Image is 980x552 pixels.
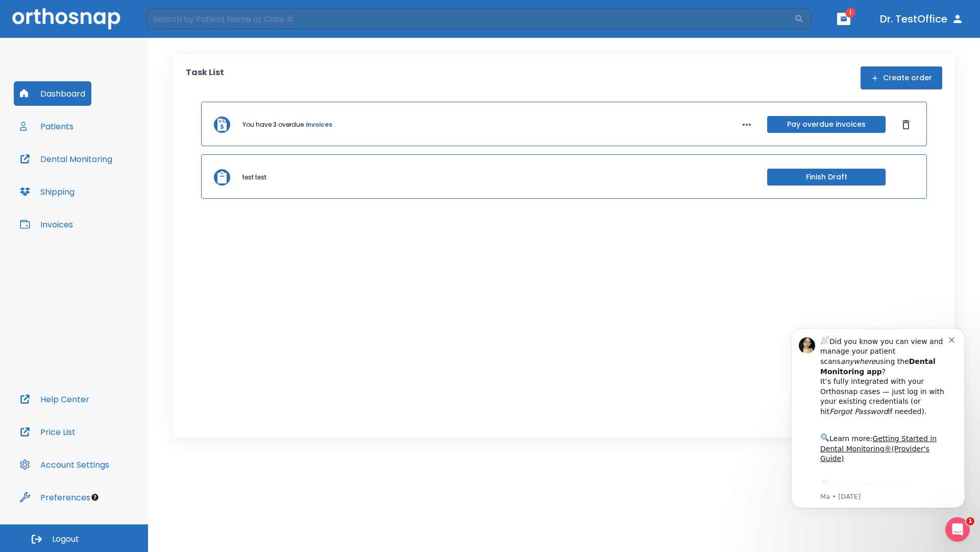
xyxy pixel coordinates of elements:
[44,179,173,189] p: Message from Ma, sent 2w ago
[14,387,95,411] button: Help Center
[767,116,886,133] button: Pay overdue invoices
[186,66,224,89] p: Task List
[898,117,914,133] button: Dismiss
[14,485,96,510] button: Preferences
[14,420,82,444] button: Price List
[242,173,266,182] p: test test
[44,169,135,188] a: App Store
[306,120,332,129] a: invoices
[12,8,120,29] img: Orthosnap
[52,534,79,545] span: Logout
[876,10,968,28] button: Dr. TestOffice
[146,9,794,29] input: Search by Patient Name or Case #
[44,167,173,219] div: Download the app: | ​ Let us know if you need help getting started!
[845,8,855,18] span: 1
[861,66,942,89] button: Create order
[14,81,91,106] button: Dashboard
[767,169,886,186] button: Finish Draft
[173,22,181,30] button: Dismiss notification
[966,517,974,525] span: 1
[14,114,80,139] button: Patients
[14,452,115,477] button: Account Settings
[14,147,118,171] button: Dental Monitoring
[242,120,304,129] p: You have 3 overdue
[945,517,970,542] iframe: Intercom live chat
[776,313,980,524] iframe: Intercom notifications message
[90,493,100,502] div: Tooltip anchor
[14,179,81,204] button: Shipping
[14,212,79,237] button: Invoices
